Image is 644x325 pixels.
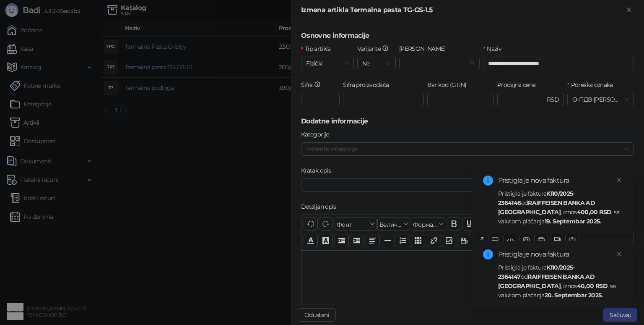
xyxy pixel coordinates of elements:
[603,308,637,322] button: Sačuvaj
[335,234,349,247] button: Извлачење
[343,93,424,106] input: Šifra proizvođača
[301,31,634,41] h5: Osnovne informacije
[301,202,341,211] label: Detaljan opis
[306,57,349,70] span: Fizički
[615,176,624,185] a: Close
[304,217,318,231] button: Поврати
[357,44,394,53] label: Varijante
[447,217,461,231] button: Подебљано
[498,263,624,300] div: Pristigla je faktura od , iznos , sa valutom plaćanja
[498,176,624,186] div: Pristigla je nova faktura
[427,80,472,89] label: Bar kod (GTIN)
[498,199,595,216] strong: RAIFFEISEN BANKA AD [GEOGRAPHIC_DATA]
[577,282,608,290] strong: 40,00 RSD
[301,44,336,53] label: Tip artikla
[498,264,575,280] strong: K110/2025-2364147
[399,44,451,53] label: Robna marka
[319,234,333,247] button: Боја позадине
[381,234,395,247] button: Хоризонтална линија
[335,217,377,231] button: Фонт
[301,178,634,192] input: Kratak opis
[498,249,624,259] div: Pristigla je nova faktura
[483,57,634,70] input: Naziv
[483,249,493,259] span: info-circle
[366,234,380,247] button: Поравнање
[577,208,612,216] strong: 400,00 RSD
[616,177,622,183] span: close
[301,5,624,15] div: Izmena artikla Termalna pasta TG-GS-1.5
[498,189,624,226] div: Pristigla je faktura od , iznos , sa valutom plaćanja
[624,5,634,15] button: Zatvori
[567,80,618,89] label: Poreska oznaka
[427,93,494,106] input: Bar kod (GTIN)
[301,130,334,139] label: Kategorije
[319,217,333,231] button: Понови
[350,234,364,247] button: Увлачење
[411,234,425,247] button: Табела
[498,190,575,207] strong: K110/2025-2364146
[498,273,595,290] strong: RAIFFEISEN BANKA AD [GEOGRAPHIC_DATA]
[411,217,445,231] button: Формати
[301,80,326,89] label: Šifra
[572,93,629,106] span: О-ПДВ - [PERSON_NAME] ( 20,00 %)
[545,218,601,225] strong: 19. Septembar 2025.
[298,308,336,322] button: Odustani
[483,44,506,53] label: Naziv
[615,249,624,259] a: Close
[301,116,634,126] h5: Dodatne informacije
[301,166,336,175] label: Kratak opis
[396,234,410,247] button: Листа
[442,234,456,247] button: Слика
[343,80,394,89] label: Šifra proizvođača
[542,93,564,106] div: RSD
[404,57,467,70] input: Robna marka
[304,234,318,247] button: Боја текста
[377,217,410,231] button: Величина
[497,80,541,89] label: Prodajna cena
[427,234,441,247] button: Веза
[616,251,622,257] span: close
[462,217,476,231] button: Подвучено
[362,57,391,70] span: Ne
[545,291,603,299] strong: 20. Septembar 2025.
[483,176,493,186] span: info-circle
[457,234,471,247] button: Видео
